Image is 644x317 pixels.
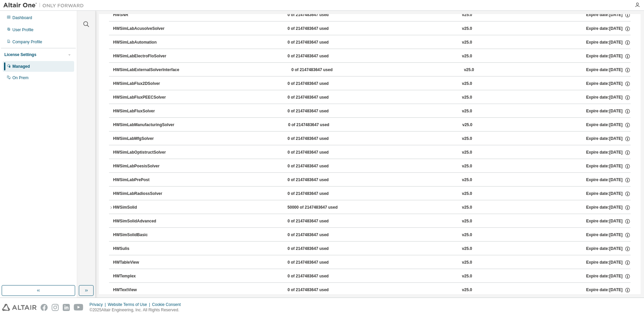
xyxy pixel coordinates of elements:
div: Expire date: [DATE] [586,177,631,183]
div: On Prem [12,75,29,81]
div: HWSimLabOptistructSolver [113,150,173,156]
div: Expire date: [DATE] [586,205,631,211]
div: Dashboard [12,15,32,20]
div: 0 of 2147483647 used [287,108,348,114]
div: v25.0 [464,67,474,73]
div: Website Terms of Use [108,302,152,307]
div: Expire date: [DATE] [586,218,631,224]
button: HWTemplex0 of 2147483647 usedv25.0Expire date:[DATE] [113,269,631,284]
div: v25.0 [462,108,472,114]
div: v25.0 [462,177,472,183]
button: HWSimLabFluxPEECSolver0 of 2147483647 usedv25.0Expire date:[DATE] [113,90,631,105]
div: 0 of 2147483647 used [291,67,352,73]
div: HWSulis [113,246,173,252]
div: v25.0 [462,273,472,279]
div: Expire date: [DATE] [586,67,631,73]
div: HWSimLabFlux2DSolver [113,81,173,87]
div: 0 of 2147483647 used [287,163,348,169]
div: Expire date: [DATE] [586,53,631,59]
div: HWSimSolidAdvanced [113,218,173,224]
button: HWSimLabFlux2DSolver0 of 2147483647 usedv25.0Expire date:[DATE] [113,76,631,91]
div: HWSimLabPoesisSolver [113,163,173,169]
button: HWSimLabAcusolveSolver0 of 2147483647 usedv25.0Expire date:[DATE] [113,21,631,36]
img: youtube.svg [74,304,84,311]
button: HWSimLabMfgSolver0 of 2147483647 usedv25.0Expire date:[DATE] [113,131,631,146]
div: 0 of 2147483647 used [287,177,348,183]
div: 0 of 2147483647 used [287,150,348,156]
div: 0 of 2147483647 used [287,12,348,18]
div: v25.0 [462,287,472,293]
div: v25.0 [462,122,472,128]
button: HWSimLabPoesisSolver0 of 2147483647 usedv25.0Expire date:[DATE] [113,159,631,174]
div: Expire date: [DATE] [586,191,631,197]
img: instagram.svg [52,304,59,311]
div: HWSimLabMfgSolver [113,136,173,142]
div: v25.0 [462,191,472,197]
div: 0 of 2147483647 used [287,273,348,279]
div: 50000 of 2147483647 used [287,205,348,211]
div: Expire date: [DATE] [586,108,631,114]
button: HWSimLabExternalSolverInterface0 of 2147483647 usedv25.0Expire date:[DATE] [113,63,631,77]
div: 0 of 2147483647 used [287,260,348,266]
div: Expire date: [DATE] [586,260,631,266]
div: HWSimLabAutomation [113,40,173,46]
div: HWSimSolid [113,205,173,211]
div: v25.0 [462,53,472,59]
div: v25.0 [462,40,472,46]
div: v25.0 [462,218,472,224]
div: HWSimLabFluxPEECSolver [113,95,173,101]
div: 0 of 2147483647 used [287,287,348,293]
img: altair_logo.svg [2,304,37,311]
div: License Settings [4,52,36,57]
div: Expire date: [DATE] [586,95,631,101]
button: HWSimSolid50000 of 2147483647 usedv25.0Expire date:[DATE] [109,200,631,215]
button: HWSimSolidAdvanced0 of 2147483647 usedv25.0Expire date:[DATE] [113,214,631,229]
p: © 2025 Altair Engineering, Inc. All Rights Reserved. [90,307,185,313]
div: 0 of 2147483647 used [287,81,348,87]
div: HWSimLabFluxSolver [113,108,173,114]
div: v25.0 [462,150,472,156]
div: HWSimLabAcusolveSolver [113,26,173,32]
button: HWSimLabFluxSolver0 of 2147483647 usedv25.0Expire date:[DATE] [113,104,631,119]
button: HWTableView0 of 2147483647 usedv25.0Expire date:[DATE] [113,255,631,270]
div: Expire date: [DATE] [586,150,631,156]
div: Expire date: [DATE] [586,12,631,18]
div: HWSimLabElectroFloSolver [113,53,173,59]
button: HWSulis0 of 2147483647 usedv25.0Expire date:[DATE] [113,242,631,256]
div: v25.0 [462,232,472,238]
button: HWSimLabManufacturingSolver0 of 2147483647 usedv25.0Expire date:[DATE] [113,118,631,133]
div: v25.0 [462,26,472,32]
div: Privacy [90,302,108,307]
div: HWSimLabRadiossSolver [113,191,173,197]
img: linkedin.svg [63,304,70,311]
div: Expire date: [DATE] [586,273,631,279]
div: Expire date: [DATE] [586,122,631,128]
div: Expire date: [DATE] [586,246,631,252]
button: HWSNR0 of 2147483647 usedv25.0Expire date:[DATE] [113,8,631,22]
img: Altair One [3,2,87,9]
div: v25.0 [462,136,472,142]
button: HWSimLabAutomation0 of 2147483647 usedv25.0Expire date:[DATE] [113,35,631,50]
div: v25.0 [462,260,472,266]
button: HWSimSolidBasic0 of 2147483647 usedv25.0Expire date:[DATE] [113,228,631,243]
div: 0 of 2147483647 used [287,232,348,238]
div: 0 of 2147483647 used [287,246,348,252]
button: HWTextView0 of 2147483647 usedv25.0Expire date:[DATE] [113,283,631,298]
div: 0 of 2147483647 used [287,40,348,46]
div: Expire date: [DATE] [586,40,631,46]
div: HWTemplex [113,273,173,279]
button: HWSimLabPrePost0 of 2147483647 usedv25.0Expire date:[DATE] [113,173,631,188]
div: HWTableView [113,260,173,266]
div: v25.0 [462,163,472,169]
button: HWSimLabOptistructSolver0 of 2147483647 usedv25.0Expire date:[DATE] [113,145,631,160]
div: HWSimLabManufacturingSolver [113,122,174,128]
div: Expire date: [DATE] [586,81,631,87]
div: Cookie Consent [152,302,184,307]
div: Expire date: [DATE] [586,26,631,32]
div: v25.0 [462,246,472,252]
div: 0 of 2147483647 used [288,122,348,128]
button: HWSimLabRadiossSolver0 of 2147483647 usedv25.0Expire date:[DATE] [113,187,631,201]
div: v25.0 [462,81,472,87]
div: HWSimLabExternalSolverInterface [113,67,179,73]
div: HWSimSolidBasic [113,232,173,238]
